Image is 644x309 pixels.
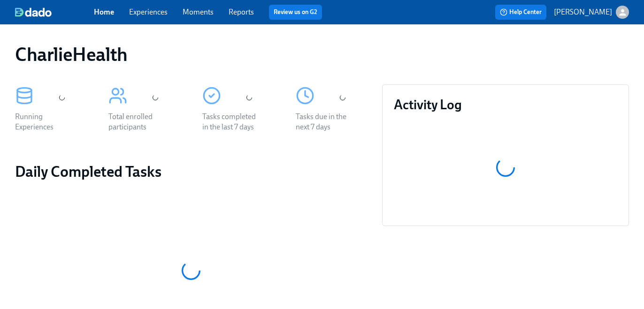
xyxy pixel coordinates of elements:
[15,8,94,17] a: dado
[554,7,612,17] p: [PERSON_NAME]
[108,112,169,132] div: Total enrolled participants
[129,8,168,16] a: Experiences
[202,112,262,132] div: Tasks completed in the last 7 days
[554,6,629,19] button: [PERSON_NAME]
[183,8,214,16] a: Moments
[274,8,317,17] a: Review us on G2
[296,112,356,132] div: Tasks due in the next 7 days
[94,8,114,16] a: Home
[394,96,617,113] h3: Activity Log
[500,8,542,17] span: Help Center
[15,162,367,181] h2: Daily Completed Tasks
[269,5,322,20] button: Review us on G2
[229,8,254,16] a: Reports
[15,43,128,66] h1: CharlieHealth
[495,5,546,20] button: Help Center
[15,112,75,132] div: Running Experiences
[15,8,52,17] img: dado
